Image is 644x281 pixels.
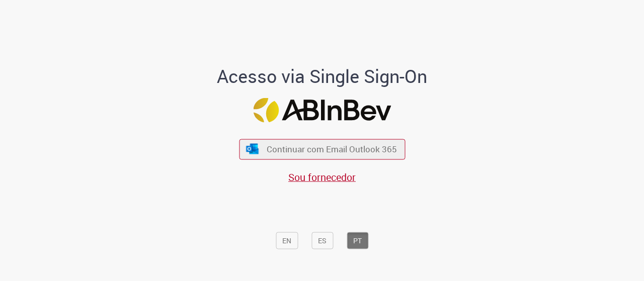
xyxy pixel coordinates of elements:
[246,144,260,154] img: ícone Azure/Microsoft 360
[288,170,356,183] a: Sou fornecedor
[267,143,397,155] span: Continuar com Email Outlook 365
[239,139,405,159] button: ícone Azure/Microsoft 360 Continuar com Email Outlook 365
[347,232,368,249] button: PT
[311,232,333,249] button: ES
[253,98,391,123] img: Logo ABInBev
[183,66,462,86] h1: Acesso via Single Sign-On
[276,232,298,249] button: EN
